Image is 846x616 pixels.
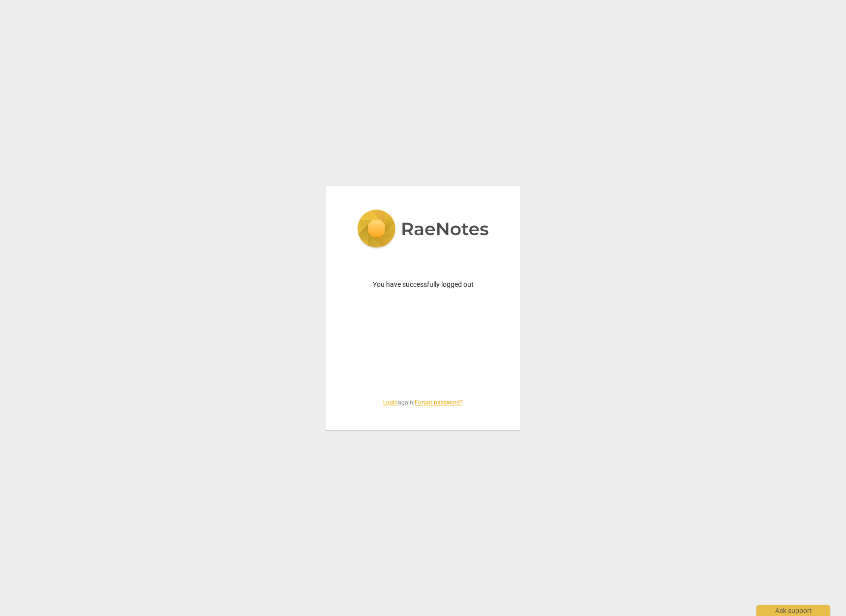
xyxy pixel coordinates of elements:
a: Forgot password? [415,399,463,406]
img: 5ac2273c67554f335776073100b6d88f.svg [357,210,489,250]
span: again | [349,399,497,407]
div: Ask support [756,605,830,616]
p: You have successfully logged out [349,279,497,290]
a: Login [383,399,398,406]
